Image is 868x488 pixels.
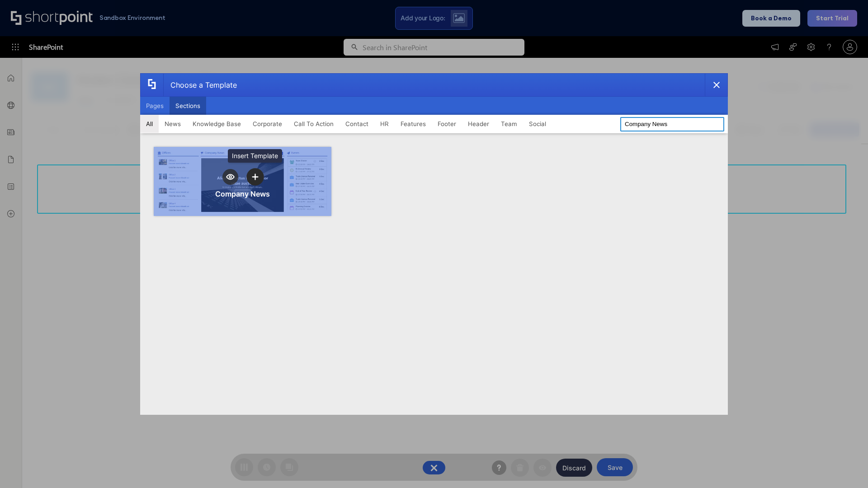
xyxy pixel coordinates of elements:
[432,115,462,133] button: Footer
[462,115,495,133] button: Header
[187,115,247,133] button: Knowledge Base
[374,115,395,133] button: HR
[215,189,270,198] div: Company News
[140,97,170,115] button: Pages
[495,115,523,133] button: Team
[170,97,206,115] button: Sections
[140,115,159,133] button: All
[395,115,432,133] button: Features
[163,74,237,96] div: Choose a Template
[523,115,552,133] button: Social
[247,115,288,133] button: Corporate
[140,73,728,415] div: template selector
[340,115,374,133] button: Contact
[823,445,868,488] iframe: Chat Widget
[159,115,187,133] button: News
[288,115,340,133] button: Call To Action
[620,117,724,131] input: Search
